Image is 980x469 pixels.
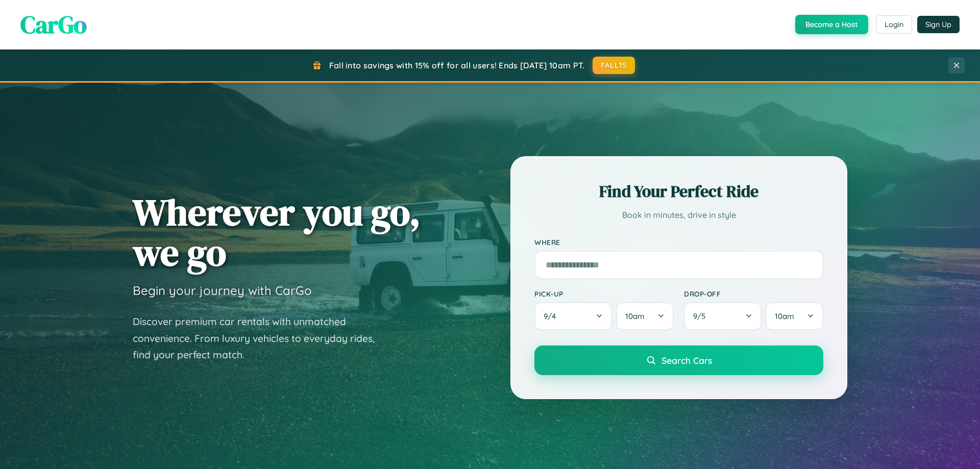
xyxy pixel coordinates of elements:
[917,16,960,33] button: Sign Up
[625,311,645,321] span: 10am
[534,345,823,375] button: Search Cars
[534,289,674,298] label: Pick-up
[876,15,912,34] button: Login
[616,302,674,330] button: 10am
[20,8,87,41] span: CarGo
[534,180,823,203] h2: Find Your Perfect Ride
[684,289,823,298] label: Drop-off
[133,283,312,298] h3: Begin your journey with CarGo
[775,311,794,321] span: 10am
[534,238,823,246] label: Where
[534,208,823,223] p: Book in minutes, drive in style
[544,311,561,321] span: 9 / 4
[795,15,868,34] button: Become a Host
[593,57,635,74] button: FALL15
[684,302,762,330] button: 9/5
[329,60,585,70] span: Fall into savings with 15% off for all users! Ends [DATE] 10am PT.
[766,302,823,330] button: 10am
[133,313,388,363] p: Discover premium car rentals with unmatched convenience. From luxury vehicles to everyday rides, ...
[534,302,612,330] button: 9/4
[693,311,710,321] span: 9 / 5
[133,192,421,273] h1: Wherever you go, we go
[661,355,712,366] span: Search Cars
